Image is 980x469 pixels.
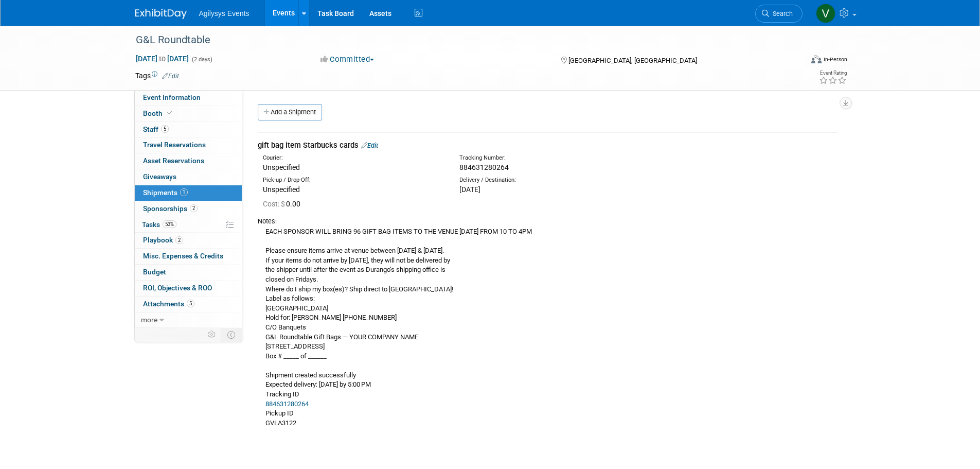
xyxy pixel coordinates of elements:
img: Vaitiare Munoz [816,4,835,23]
span: Agilysys Events [199,9,250,18]
span: 2 [175,236,183,244]
div: G&L Roundtable [132,31,787,49]
a: Search [755,5,803,23]
a: Asset Reservations [135,153,242,169]
span: Attachments [143,300,194,308]
span: 5 [187,300,194,307]
span: 2 [190,204,198,212]
span: 53% [163,220,176,228]
span: more [141,316,157,324]
div: Delivery / Destination: [459,176,640,184]
div: Courier: [263,154,444,162]
span: Giveaways [143,172,176,181]
a: more [135,312,242,328]
td: Personalize Event Tab Strip [203,328,221,341]
span: Budget [143,268,166,276]
span: 5 [161,125,169,133]
span: Cost: $ [263,200,286,208]
div: Event Format [742,54,848,69]
a: Shipments1 [135,185,242,201]
a: Travel Reservations [135,137,242,153]
div: Tracking Number: [459,154,690,162]
span: [GEOGRAPHIC_DATA], [GEOGRAPHIC_DATA] [568,57,697,64]
a: Add a Shipment [258,104,322,120]
a: Attachments5 [135,297,242,312]
span: 0.00 [263,200,305,208]
span: Unspecified [263,185,300,194]
span: Search [769,10,793,18]
span: 1 [180,188,188,196]
a: Sponsorships2 [135,201,242,217]
div: Notes: [258,217,838,226]
img: Format-Inperson.png [811,55,822,63]
span: Booth [143,109,174,117]
div: [DATE] [459,184,640,195]
div: EACH SPONSOR WILL BRING 96 GIFT BAG ITEMS TO THE VENUE [DATE] FROM 10 TO 4PM Please ensure items ... [258,226,838,428]
a: Misc. Expenses & Credits [135,249,242,264]
div: gift bag item Starbucks cards [258,140,838,151]
a: Edit [162,73,179,80]
span: (2 days) [191,56,212,63]
a: Staff5 [135,122,242,137]
span: Travel Reservations [143,141,206,149]
a: Giveaways [135,169,242,185]
span: to [157,55,167,63]
div: In-Person [823,56,847,63]
td: Tags [135,71,179,81]
a: Tasks53% [135,217,242,233]
div: Unspecified [263,162,444,172]
td: Toggle Event Tabs [221,328,242,341]
span: Staff [143,125,169,133]
a: Booth [135,106,242,121]
a: 884631280264 [265,400,309,408]
span: Tasks [142,220,176,229]
a: Event Information [135,90,242,106]
span: [DATE] [DATE] [135,54,189,63]
span: Event Information [143,93,201,101]
span: Misc. Expenses & Credits [143,252,223,260]
span: Shipments [143,188,188,197]
button: Committed [317,54,378,65]
div: Event Rating [819,71,847,76]
a: Edit [361,142,378,149]
a: Budget [135,265,242,280]
a: ROI, Objectives & ROO [135,281,242,296]
div: Pick-up / Drop-Off: [263,176,444,184]
i: Booth reservation complete [167,110,172,116]
img: ExhibitDay [135,9,187,19]
span: ROI, Objectives & ROO [143,284,212,292]
span: Playbook [143,236,183,244]
a: Playbook2 [135,233,242,248]
span: Asset Reservations [143,157,204,165]
span: Sponsorships [143,204,198,213]
span: 884631280264 [459,163,509,171]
